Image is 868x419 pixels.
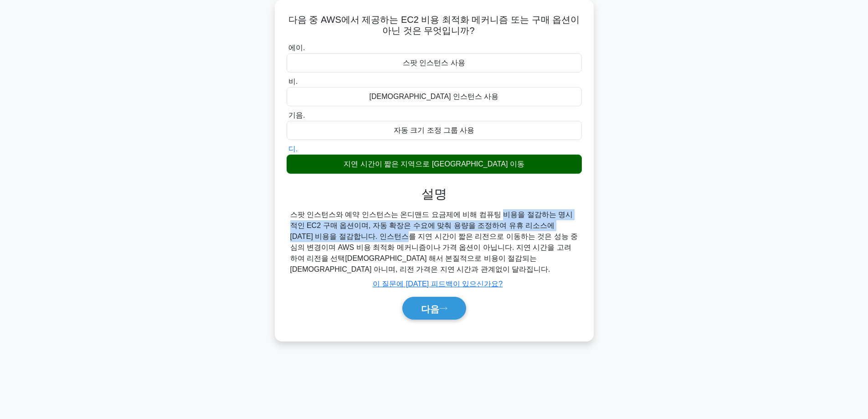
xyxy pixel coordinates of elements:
[370,93,499,100] font: [DEMOGRAPHIC_DATA] 인스턴스 사용
[344,160,524,168] font: 지연 시간이 짧은 지역으로 [GEOGRAPHIC_DATA] 이동
[288,78,298,85] font: 비.
[290,211,578,273] font: 스팟 인스턴스와 예약 인스턴스는 온디맨드 요금제에 비해 컴퓨팅 비용을 절감하는 명시적인 EC2 구매 옵션이며, 자동 확장은 수요에 맞춰 용량을 조정하여 유휴 리소스에 [DAT...
[288,44,305,52] font: 에이.
[288,145,298,153] font: 디.
[402,297,466,320] button: 다음
[394,126,475,134] font: 자동 크기 조정 그룹 사용
[288,15,580,36] font: 다음 중 AWS에서 제공하는 EC2 비용 최적화 메커니즘 또는 구매 옵션이 아닌 것은 무엇입니까?
[373,280,503,288] a: 이 질문에 [DATE] 피드백이 있으신가요?
[421,304,439,314] font: 다음
[288,111,305,119] font: 기음.
[403,59,465,67] font: 스팟 인스턴스 사용
[421,187,447,201] font: 설명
